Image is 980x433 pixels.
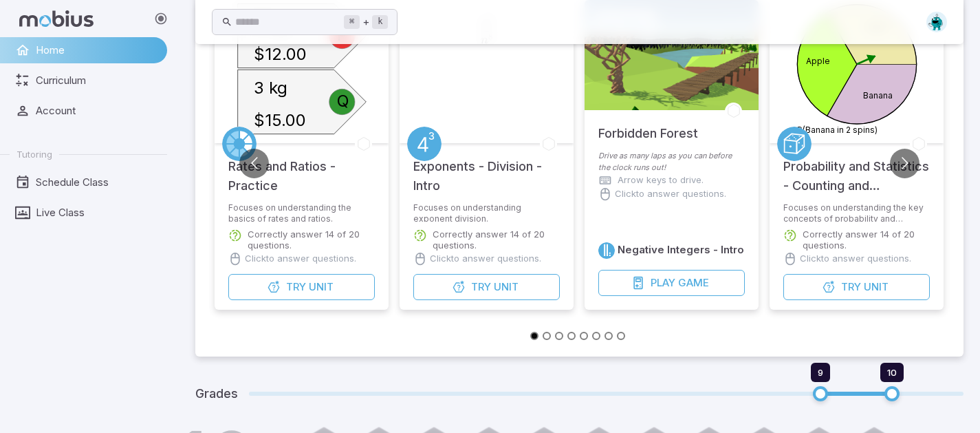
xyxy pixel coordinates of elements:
[615,187,726,201] p: Click to answer questions.
[17,148,52,160] span: Tutoring
[797,125,878,135] text: P(Banana in 2 spins)
[248,229,375,251] p: Correctly answer 14 of 20 questions.
[36,43,157,58] span: Home
[228,274,375,300] button: TryUnit
[36,205,157,220] span: Live Class
[887,367,897,378] span: 10
[605,332,613,340] button: Go to slide 7
[530,332,538,340] button: Go to slide 1
[555,332,563,340] button: Go to slide 3
[254,44,307,64] text: $12.00
[803,229,930,251] p: Correctly answer 14 of 20 questions.
[254,110,306,130] text: $15.00
[567,332,576,340] button: Go to slide 4
[309,279,334,295] span: Unit
[777,127,812,161] a: Probability
[580,332,588,340] button: Go to slide 5
[862,90,892,101] text: Banana
[598,150,745,173] p: Drive as many laps as you can before the clock runs out!
[254,78,287,98] text: 3 kg
[618,173,704,187] p: Arrow keys to drive.
[783,143,930,196] h5: Probability and Statistics - Counting and Probability Foundations
[592,332,600,340] button: Go to slide 6
[36,103,157,118] span: Account
[864,279,889,295] span: Unit
[617,332,625,340] button: Go to slide 8
[841,279,861,295] span: Try
[481,34,488,46] span: n
[598,110,698,143] h5: Forbidden Forest
[678,275,709,291] span: Game
[494,279,519,295] span: Unit
[800,252,911,266] p: Click to answer questions.
[413,274,560,300] button: TryUnit
[195,384,238,403] h5: Grades
[598,242,615,259] a: Numbers
[222,127,257,161] a: Rates/Ratios
[651,275,675,291] span: Play
[433,229,560,251] p: Correctly answer 14 of 20 questions.
[543,332,551,340] button: Go to slide 2
[337,91,349,111] text: Q
[407,127,442,161] a: Exponents
[430,252,541,266] p: Click to answer questions.
[818,367,823,378] span: 9
[413,202,560,222] p: Focuses on understanding exponent division.
[239,149,269,178] button: Go to previous slide
[36,175,157,190] span: Schedule Class
[372,15,388,29] kbd: k
[228,143,375,196] h5: Rates and Ratios - Practice
[286,279,306,295] span: Try
[618,242,744,257] h6: Negative Integers - Intro
[806,56,830,66] text: Apple
[598,270,745,296] button: PlayGame
[926,12,947,32] img: octagon.svg
[783,274,930,300] button: TryUnit
[344,15,360,29] kbd: ⌘
[471,279,491,295] span: Try
[783,202,930,222] p: Focuses on understanding the key concepts of probability and counting.
[228,202,375,222] p: Focuses on understanding the basics of rates and ratios.
[413,143,560,196] h5: Exponents - Division - Intro
[890,149,919,178] button: Go to next slide
[36,73,157,88] span: Curriculum
[245,252,356,266] p: Click to answer questions.
[344,14,388,30] div: +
